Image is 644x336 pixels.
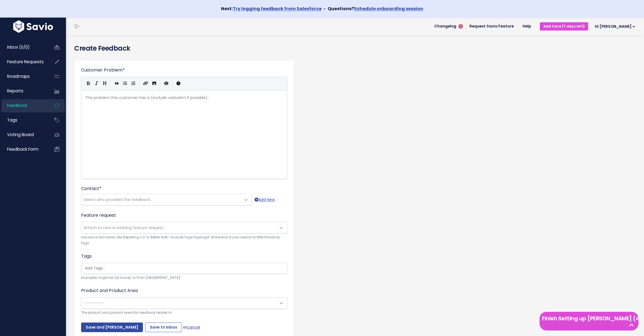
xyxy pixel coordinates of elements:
span: Attach to new or existing feature request... [84,225,166,230]
button: Heading [101,79,109,88]
small: The product and product area this feedback relates to [81,310,287,316]
span: Feedback form [7,146,38,152]
label: Contact [81,185,101,192]
img: logo-white.9d6f32f41409.svg [12,20,54,33]
span: Changelog [434,24,456,28]
a: Inbox (0/0) [1,41,46,54]
i: | [110,80,111,87]
a: cancel [187,324,200,330]
button: Quote [113,79,121,88]
span: Hi [PERSON_NAME] [595,24,635,29]
a: Try logging feedback from Salesforce [233,5,322,12]
a: Feature Requests [1,56,46,68]
label: Feature request [81,212,116,219]
span: • [324,5,325,12]
i: | [139,80,140,87]
small: Use one or two words, like 'Reporting 2.0' or 'Better Auth'. Include 'tags:tag1,tag2' at the end ... [81,235,287,246]
a: Hi [PERSON_NAME] [588,22,640,31]
i: | [172,80,173,87]
button: Create Link [141,79,150,88]
input: Add Tags... [83,265,288,271]
small: Examples might be 'Q3 Survey' or 'From [GEOGRAPHIC_DATA]' [81,275,287,281]
h5: Finish Setting up [PERSON_NAME] (4 left) [542,314,636,323]
a: Roadmaps [1,70,46,83]
a: Add Card (7 days left) [540,22,588,30]
span: Roadmaps [7,73,30,79]
button: Bold [84,79,92,88]
span: Reports [7,88,23,94]
a: Tags [1,114,46,126]
a: Add New [255,196,275,203]
a: Feedback [1,99,46,112]
label: Product and Product Area [81,287,138,294]
i: | [160,80,161,87]
button: Generic List [121,79,129,88]
input: Save to Inbox [145,323,182,332]
button: Import an image [150,79,158,88]
a: Voting Board [1,128,46,141]
span: Select who provided the feedback... [84,197,152,202]
span: --------- [84,300,103,306]
form: or [81,67,287,332]
a: Feedback form [1,143,46,156]
button: Toggle Preview [162,79,170,88]
strong: Questions? [328,5,423,12]
a: Reports [1,85,46,97]
span: Inbox (0/0) [7,44,30,50]
button: Markdown Guide [174,79,183,88]
span: 5 [458,24,463,29]
span: Voting Board [7,132,34,137]
span: Feedback [7,103,27,108]
a: Schedule onboarding session [354,5,423,12]
button: Numbered List [129,79,137,88]
a: Help [518,22,535,31]
label: Tags [81,253,92,260]
a: Request Savio Feature [465,22,518,31]
label: Customer Problem [81,67,125,73]
h4: Create Feedback [74,43,636,53]
input: Save and [PERSON_NAME] [81,323,143,332]
button: Italic [92,79,101,88]
span: Feature Requests [7,59,44,65]
span: Tags [7,117,17,123]
strong: Next: [221,5,322,12]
